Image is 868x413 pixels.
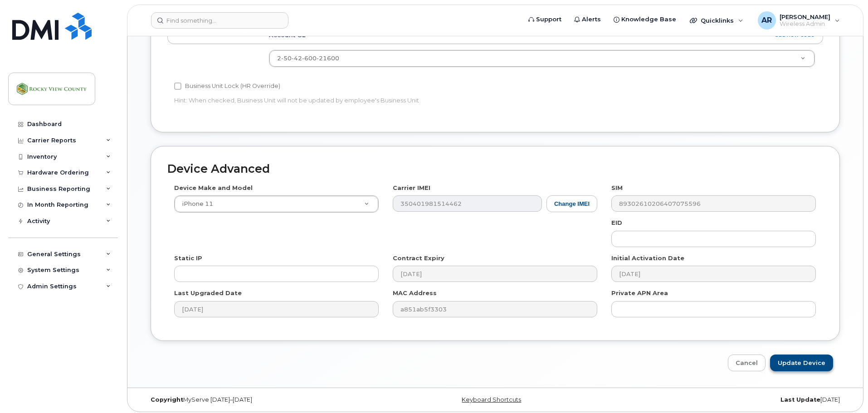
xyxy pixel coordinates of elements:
[393,254,444,262] label: Contract Expiry
[780,396,820,403] strong: Last Update
[177,200,213,208] span: iPhone 11
[770,355,833,371] input: Update Device
[546,195,597,212] button: Change IMEI
[701,17,734,24] span: Quicklinks
[780,13,830,20] span: [PERSON_NAME]
[536,15,561,24] span: Support
[611,184,623,192] label: SIM
[174,96,597,105] p: Hint: When checked, Business Unit will not be updated by employee's Business Unit
[611,254,684,262] label: Initial Activation Date
[174,254,202,262] label: Static IP
[751,11,846,29] div: Adnan Rafih
[174,184,253,192] label: Device Make and Model
[728,355,766,371] a: Cancel
[277,55,339,62] span: 2-50-42-600-21600
[393,184,430,192] label: Carrier IMEI
[607,10,683,29] a: Knowledge Base
[829,374,861,406] iframe: Messenger Launcher
[621,15,676,24] span: Knowledge Base
[683,11,750,29] div: Quicklinks
[167,163,823,175] h2: Device Advanced
[611,289,668,297] label: Private APN Area
[780,20,830,28] span: Wireless Admin
[175,196,378,212] a: iPhone 11
[144,396,378,403] div: MyServe [DATE]–[DATE]
[174,289,242,297] label: Last Upgraded Date
[612,396,847,403] div: [DATE]
[462,396,521,403] a: Keyboard Shortcuts
[582,15,601,24] span: Alerts
[522,10,568,29] a: Support
[393,289,437,297] label: MAC Address
[568,10,607,29] a: Alerts
[761,15,772,26] span: AR
[174,81,280,92] label: Business Unit Lock (HR Override)
[151,12,288,29] input: Find something...
[151,396,183,403] strong: Copyright
[269,50,814,67] a: 2-50-42-600-21600
[174,83,181,90] input: Business Unit Lock (HR Override)
[611,219,622,227] label: EID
